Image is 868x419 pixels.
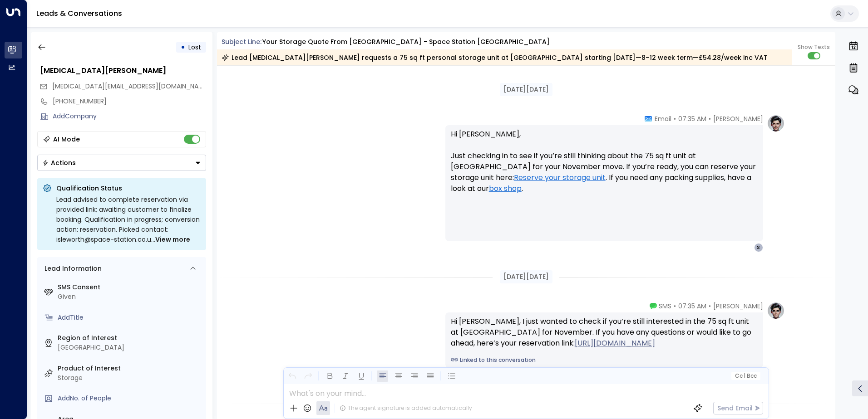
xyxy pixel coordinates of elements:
span: View more [155,234,190,244]
div: Lead advised to complete reservation via provided link; awaiting customer to finalize booking. Qu... [56,195,201,244]
button: Undo [286,370,298,382]
div: Storage [58,373,202,383]
label: SMS Consent [58,283,202,292]
div: AddNo. of People [58,394,202,403]
div: Actions [42,159,76,167]
a: Reserve your storage unit [514,172,606,183]
span: 07:35 AM [678,114,706,123]
span: • [674,114,676,123]
a: [URL][DOMAIN_NAME] [575,338,655,349]
button: Cc|Bcc [731,372,760,380]
span: | [744,373,745,379]
span: [PERSON_NAME] [713,302,763,311]
span: Cc Bcc [735,373,756,379]
span: • [674,302,676,311]
div: [GEOGRAPHIC_DATA] [58,343,202,352]
span: Subject Line: [222,37,261,46]
div: Lead Information [41,264,102,273]
span: • [709,302,711,311]
div: AI Mode [53,135,80,144]
div: Your storage quote from [GEOGRAPHIC_DATA] - Space Station [GEOGRAPHIC_DATA] [262,37,550,47]
p: Hi [PERSON_NAME], Just checking in to see if you’re still thinking about the 75 sq ft unit at [GE... [451,129,758,205]
label: Region of Interest [58,333,202,343]
img: profile-logo.png [767,114,785,132]
span: Lost [188,43,201,52]
span: SMS [659,302,671,311]
div: Given [58,292,202,302]
a: Leads & Conversations [36,8,122,19]
div: Button group with a nested menu [37,155,206,171]
img: profile-logo.png [767,302,785,320]
div: S [754,243,763,252]
span: Show Texts [798,43,830,51]
button: Actions [37,155,206,171]
a: box shop [489,183,522,194]
div: Hi [PERSON_NAME], I just wanted to check if you’re still interested in the 75 sq ft unit at [GEOG... [451,316,758,349]
span: [MEDICAL_DATA][EMAIL_ADDRESS][DOMAIN_NAME] [52,82,210,91]
label: Product of Interest [58,364,202,373]
div: The agent signature is added automatically [340,404,472,412]
div: AddTitle [58,313,202,322]
a: Linked to this conversation [451,356,758,364]
span: Email [655,114,671,123]
div: AddCompany [53,112,206,121]
span: • [709,114,711,123]
button: Redo [302,370,314,382]
div: [DATE][DATE] [500,270,552,283]
div: [DATE][DATE] [500,83,552,96]
div: [PHONE_NUMBER] [53,97,206,106]
span: [PERSON_NAME] [713,114,763,123]
p: Qualification Status [56,184,201,193]
div: [MEDICAL_DATA][PERSON_NAME] [40,65,206,76]
span: 07:35 AM [678,302,706,311]
div: • [181,39,185,55]
div: Lead [MEDICAL_DATA][PERSON_NAME] requests a 75 sq ft personal storage unit at [GEOGRAPHIC_DATA] s... [222,53,768,62]
span: syeda_jas@hotmail.co.uk [52,82,206,91]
